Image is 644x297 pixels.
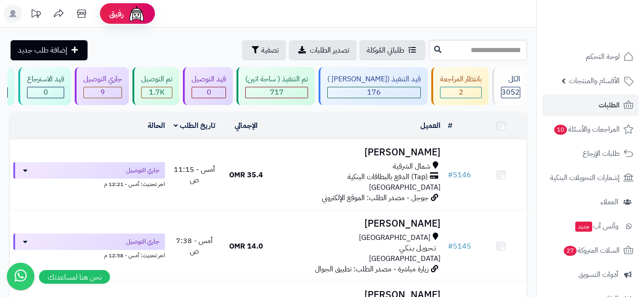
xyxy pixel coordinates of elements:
div: 9 [84,87,121,98]
div: الكل [501,74,520,85]
span: جاري التوصيل [126,237,160,246]
span: العملاء [600,196,618,208]
div: 1741 [142,87,172,98]
a: الكل3052 [490,67,529,105]
span: # [448,241,453,252]
span: إضافة طلب جديد [18,45,67,56]
div: تم التنفيذ ( ساحة اتين) [245,74,308,85]
span: 9 [100,87,105,98]
span: 0 [44,87,48,98]
div: 0 [28,87,64,98]
div: بانتظار المراجعة [440,74,482,85]
a: إشعارات التحويلات البنكية [542,167,638,189]
a: أدوات التسويق [542,264,638,286]
a: تصدير الطلبات [289,40,357,60]
div: 2 [440,87,481,98]
a: الإجمالي [235,120,258,131]
img: ai-face.png [127,5,146,23]
span: وآتس آب [574,220,618,233]
a: تاريخ الطلب [174,120,215,131]
img: logo-2.png [582,16,635,35]
span: طلباتي المُوكلة [367,45,404,56]
span: 176 [367,87,381,98]
span: السلات المتروكة [563,244,620,257]
div: جاري التوصيل [83,74,122,85]
div: 717 [246,87,308,98]
h3: [PERSON_NAME] [276,147,441,158]
span: 3052 [501,87,520,98]
a: إضافة طلب جديد [11,40,88,60]
span: 27 [563,245,577,256]
span: شمال الشرقية [393,161,430,172]
span: جديد [575,222,592,232]
span: تصفية [261,45,279,56]
span: 35.4 OMR [229,170,263,180]
a: العميل [420,120,440,131]
span: [GEOGRAPHIC_DATA] [369,253,440,264]
span: 1.7K [149,87,165,98]
div: اخر تحديث: أمس - 12:21 م [13,179,165,188]
span: 2 [459,87,463,98]
a: بانتظار المراجعة 2 [429,67,490,105]
span: (Tap) الدفع بالبطاقات البنكية [347,172,428,182]
a: لوحة التحكم [542,46,638,68]
a: قيد التوصيل 0 [181,67,235,105]
span: طلبات الإرجاع [583,147,620,160]
span: زيارة مباشرة - مصدر الطلب: تطبيق الجوال [315,264,429,275]
span: رفيق [109,8,124,19]
span: 0 [207,87,211,98]
a: #5145 [448,241,471,252]
span: جوجل - مصدر الطلب: الموقع الإلكتروني [322,192,429,203]
a: تحديثات المنصة [24,5,47,25]
a: # [448,120,452,131]
a: طلبات الإرجاع [542,143,638,164]
span: الطلبات [599,99,620,111]
a: #5146 [448,170,471,180]
span: الأقسام والمنتجات [569,74,620,87]
span: أدوات التسويق [578,268,618,281]
div: قيد التوصيل [192,74,226,85]
a: قيد الاسترجاع 0 [17,67,73,105]
a: المراجعات والأسئلة10 [542,118,638,140]
span: 10 [554,124,567,135]
a: تم التنفيذ ( ساحة اتين) 717 [235,67,317,105]
button: تصفية [242,40,286,60]
span: تصدير الطلبات [310,45,349,56]
span: جاري التوصيل [126,166,160,175]
a: قيد التنفيذ ([PERSON_NAME] ) 176 [317,67,429,105]
span: [GEOGRAPHIC_DATA] [369,182,440,193]
span: إشعارات التحويلات البنكية [550,171,620,184]
a: وآتس آبجديد [542,215,638,237]
h3: [PERSON_NAME] [276,218,441,229]
div: تم التوصيل [141,74,172,85]
a: العملاء [542,191,638,213]
span: [GEOGRAPHIC_DATA] [359,233,430,243]
div: 0 [192,87,226,98]
span: لوحة التحكم [586,50,620,63]
span: أمس - 11:15 ص [174,164,215,186]
span: تـحـويـل بـنـكـي [399,243,436,254]
span: 14.0 OMR [229,241,263,252]
div: قيد الاسترجاع [27,74,64,85]
a: السلات المتروكة27 [542,239,638,261]
a: الطلبات [542,94,638,116]
span: أمس - 7:38 ص [176,235,213,257]
a: جاري التوصيل 9 [73,67,131,105]
span: # [448,170,453,180]
a: الحالة [148,120,165,131]
a: تم التوصيل 1.7K [131,67,181,105]
div: 176 [328,87,420,98]
span: المراجعات والأسئلة [553,123,620,136]
div: اخر تحديث: أمس - 12:58 م [13,250,165,260]
div: قيد التنفيذ ([PERSON_NAME] ) [327,74,421,85]
span: 717 [270,87,284,98]
a: طلباتي المُوكلة [359,40,425,60]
